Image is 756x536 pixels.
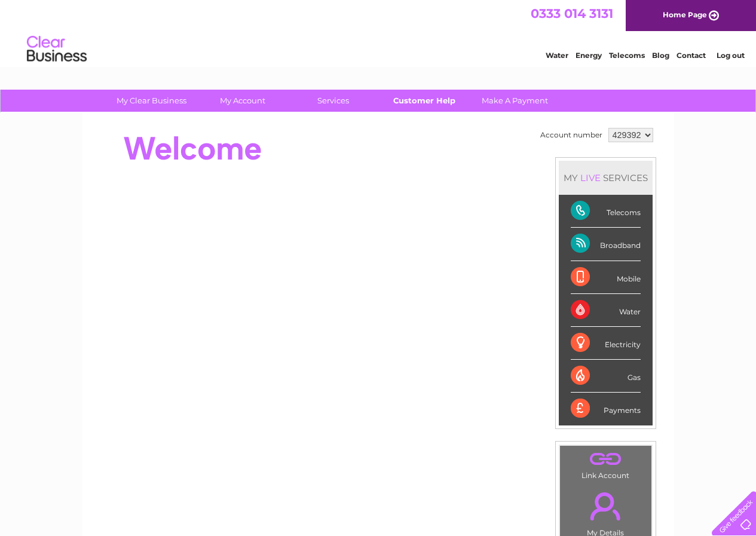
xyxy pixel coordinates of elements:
[578,172,603,183] div: LIVE
[531,6,613,21] a: 0333 014 3131
[571,294,641,327] div: Water
[717,51,745,60] a: Log out
[609,51,645,60] a: Telecoms
[96,7,661,58] div: Clear Business is a trading name of Verastar Limited (registered in [GEOGRAPHIC_DATA] No. 3667643...
[284,90,382,112] a: Services
[26,31,87,68] img: logo.png
[571,327,641,360] div: Electricity
[546,51,568,60] a: Water
[537,125,605,145] td: Account number
[193,90,292,112] a: My Account
[102,90,201,112] a: My Clear Business
[375,90,473,112] a: Customer Help
[571,228,641,261] div: Broadband
[652,51,669,60] a: Blog
[677,51,706,60] a: Contact
[571,195,641,228] div: Telecoms
[571,261,641,294] div: Mobile
[576,51,602,60] a: Energy
[563,449,648,470] a: .
[571,393,641,425] div: Payments
[571,360,641,393] div: Gas
[563,485,648,527] a: .
[559,445,652,483] td: Link Account
[559,161,653,195] div: MY SERVICES
[466,90,564,112] a: Make A Payment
